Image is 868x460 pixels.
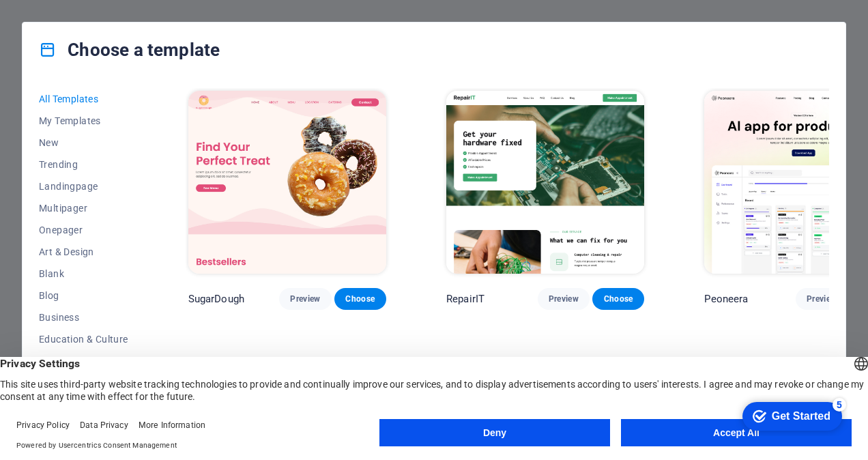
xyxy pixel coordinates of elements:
[39,115,128,126] span: My Templates
[39,219,128,241] button: Onepager
[603,293,633,304] span: Choose
[39,263,128,285] button: Blank
[39,328,128,350] button: Education & Culture
[39,132,128,154] button: New
[188,292,244,306] p: SugarDough
[538,288,590,310] button: Preview
[549,293,579,304] span: Preview
[39,241,128,263] button: Art & Design
[345,293,375,304] span: Choose
[39,154,128,175] button: Trending
[39,290,128,301] span: Blog
[39,88,128,110] button: All Templates
[39,246,128,257] span: Art & Design
[39,225,128,235] span: Onepager
[446,91,644,274] img: RepairIT
[188,91,386,274] img: SugarDough
[39,137,128,148] span: New
[807,293,837,304] span: Preview
[796,288,848,310] button: Preview
[39,110,128,132] button: My Templates
[39,203,128,214] span: Multipager
[39,356,128,366] span: Event
[39,197,128,219] button: Multipager
[704,292,748,306] p: Peoneera
[592,288,644,310] button: Choose
[39,181,128,192] span: Landingpage
[334,288,386,310] button: Choose
[39,285,128,306] button: Blog
[39,268,128,279] span: Blank
[39,350,128,372] button: Event
[39,159,128,170] span: Trending
[290,293,320,304] span: Preview
[101,3,115,16] div: 5
[39,312,128,323] span: Business
[39,94,128,104] span: All Templates
[40,15,99,27] div: Get Started
[39,175,128,197] button: Landingpage
[39,306,128,328] button: Business
[39,334,128,345] span: Education & Culture
[446,292,484,306] p: RepairIT
[39,39,220,61] h4: Choose a template
[279,288,331,310] button: Preview
[11,7,111,35] div: Get Started 5 items remaining, 0% complete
